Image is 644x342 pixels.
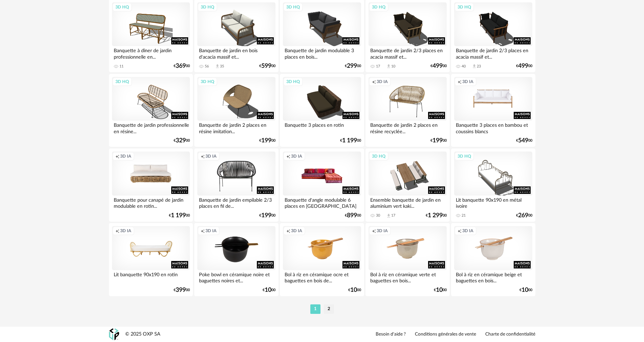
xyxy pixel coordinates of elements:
[477,64,481,69] div: 23
[369,152,388,161] div: 3D HQ
[112,46,190,60] div: Banquette à dîner de jardin professionnelle en...
[432,64,443,68] span: 499
[112,270,190,284] div: Lit banquette 90x190 en rotin
[376,213,380,218] div: 30
[261,213,271,218] span: 199
[518,64,528,68] span: 499
[310,304,320,314] li: 1
[119,64,124,69] div: 11
[176,64,186,68] span: 369
[365,223,449,296] a: Creation icon 3D IA Bol à riz en céramique verte et baguettes en bois... €1000
[415,331,476,338] a: Conditions générales de vente
[261,138,271,143] span: 199
[472,64,477,69] span: Download icon
[386,64,391,69] span: Download icon
[451,74,535,147] a: Creation icon 3D IA Banquette 3 places en bambou et coussins blancs €54900
[174,138,190,143] div: € 00
[112,3,132,12] div: 3D HQ
[115,228,119,234] span: Creation icon
[454,270,532,284] div: Bol à riz en céramique beige et baguettes en bois...
[176,138,186,143] span: 329
[115,154,119,159] span: Creation icon
[372,79,376,84] span: Creation icon
[198,3,217,12] div: 3D HQ
[347,213,357,218] span: 899
[197,121,275,134] div: Banquette de jardin 2 places en résine imitation...
[342,138,357,143] span: 1 199
[454,121,532,134] div: Banquette 3 places en bambou et coussins blancs
[434,288,447,293] div: € 00
[377,79,388,84] span: 3D IA
[454,3,474,12] div: 3D HQ
[386,213,391,218] span: Download icon
[176,288,186,293] span: 399
[519,288,532,293] div: € 00
[518,138,528,143] span: 549
[518,213,528,218] span: 269
[198,77,217,86] div: 3D HQ
[340,138,361,143] div: € 00
[125,331,160,338] div: © 2025 OXP SA
[197,270,275,284] div: Poke bowl en céramique noire et baguettes noires et...
[428,213,443,218] span: 1 299
[291,228,302,234] span: 3D IA
[283,3,303,12] div: 3D HQ
[372,228,376,234] span: Creation icon
[259,213,275,218] div: € 00
[485,331,535,338] a: Charte de confidentialité
[220,64,224,69] div: 35
[265,288,271,293] span: 10
[345,64,361,68] div: € 00
[280,148,364,222] a: Creation icon 3D IA Banquette d'angle modulable 6 places en [GEOGRAPHIC_DATA] €89900
[462,64,466,69] div: 40
[205,154,217,159] span: 3D IA
[462,228,473,234] span: 3D IA
[259,64,275,68] div: € 00
[283,121,361,134] div: Banquette 3 places en rotin
[194,74,278,147] a: 3D HQ Banquette de jardin 2 places en résine imitation... €19900
[454,152,474,161] div: 3D HQ
[174,64,190,68] div: € 00
[462,79,473,84] span: 3D IA
[169,213,190,218] div: € 00
[451,223,535,296] a: Creation icon 3D IA Bol à riz en céramique beige et baguettes en bois... €1000
[454,46,532,60] div: Banquette de jardin 2/3 places en acacia massif et...
[120,154,131,159] span: 3D IA
[280,74,364,147] a: 3D HQ Banquette 3 places en rotin €1 19900
[174,288,190,293] div: € 00
[432,138,443,143] span: 199
[454,196,532,209] div: Lit banquette 90x190 en métal ivoire
[261,64,271,68] span: 599
[426,213,447,218] div: € 00
[109,74,193,147] a: 3D HQ Banquette de jardin professionnelle en résine... €32900
[369,270,446,284] div: Bol à riz en céramique verte et baguettes en bois...
[112,196,190,209] div: Banquette pour canapé de jardin modulable en rotin...
[201,228,205,234] span: Creation icon
[194,223,278,296] a: Creation icon 3D IA Poke bowl en céramique noire et baguettes noires et... €1000
[286,228,290,234] span: Creation icon
[369,3,388,12] div: 3D HQ
[259,138,275,143] div: € 00
[286,154,290,159] span: Creation icon
[194,148,278,222] a: Creation icon 3D IA Banquette de jardin empilable 2/3 places en fil de... €19900
[324,304,334,314] li: 2
[280,223,364,296] a: Creation icon 3D IA Bol à riz en céramique ocre et baguettes en bois de... €1000
[365,74,449,147] a: Creation icon 3D IA Banquette de jardin 2 places en résine recyclée... €19900
[120,228,131,234] span: 3D IA
[458,79,462,84] span: Creation icon
[109,328,119,340] img: OXP
[205,64,209,69] div: 56
[516,138,532,143] div: € 00
[369,121,446,134] div: Banquette de jardin 2 places en résine recyclée...
[283,270,361,284] div: Bol à riz en céramique ocre et baguettes en bois de...
[458,228,462,234] span: Creation icon
[376,331,406,338] a: Besoin d'aide ?
[350,288,357,293] span: 10
[521,288,528,293] span: 10
[436,288,443,293] span: 10
[291,154,302,159] span: 3D IA
[283,77,303,86] div: 3D HQ
[365,148,449,222] a: 3D HQ Ensemble banquette de jardin en aluminium vert kaki... 30 Download icon 17 €1 29900
[201,154,205,159] span: Creation icon
[377,228,388,234] span: 3D IA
